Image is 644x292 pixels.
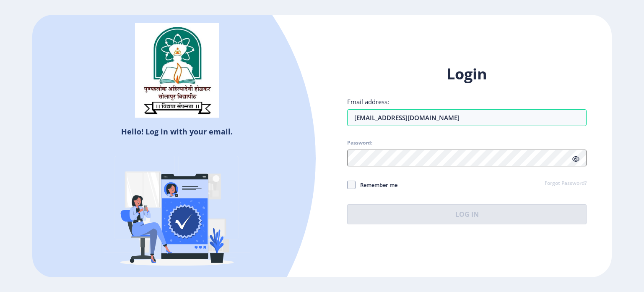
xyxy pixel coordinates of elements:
a: Forgot Password? [545,180,587,187]
img: Verified-rafiki.svg [104,140,250,287]
button: Log In [347,204,587,224]
label: Email address: [347,97,389,106]
h1: Login [347,64,587,84]
span: Remember me [356,180,397,190]
label: Password: [347,139,372,146]
input: Email address [347,109,587,126]
img: sulogo.png [135,23,219,118]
